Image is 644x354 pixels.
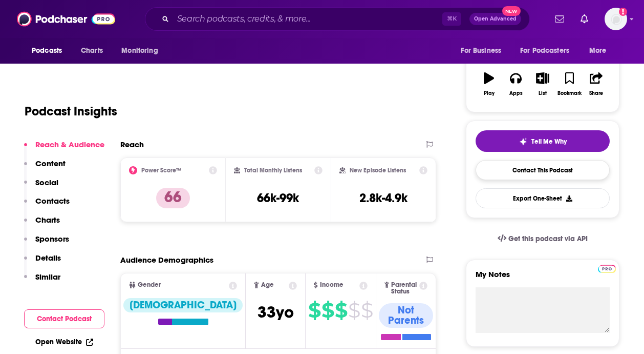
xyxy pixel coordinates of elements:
a: Show notifications dropdown [576,10,592,28]
button: open menu [513,41,584,61]
button: Open AdvancedNew [469,13,521,25]
button: List [529,66,556,103]
button: tell me why sparkleTell Me Why [476,130,610,152]
p: Reach & Audience [35,140,104,149]
span: 33 yo [257,302,294,322]
button: Content [24,159,66,178]
div: Apps [509,90,523,96]
button: Social [24,178,58,196]
h2: Total Monthly Listens [244,167,302,174]
a: Show notifications dropdown [551,10,568,28]
span: Get this podcast via API [508,234,588,243]
button: open menu [114,41,171,61]
button: Export One-Sheet [476,188,610,208]
p: Details [35,253,61,263]
h2: Reach [120,140,144,149]
span: For Podcasters [520,44,569,58]
a: Contact This Podcast [476,160,610,180]
img: Podchaser Pro [598,265,616,273]
button: Play [476,66,502,103]
div: Share [589,90,603,96]
div: Search podcasts, credits, & more... [145,7,530,31]
h3: 66k-99k [257,190,299,206]
span: $ [308,302,320,319]
a: Get this podcast via API [489,226,596,251]
span: Gender [138,282,161,288]
button: open menu [582,41,619,61]
button: Reach & Audience [24,140,104,159]
img: tell me why sparkle [519,137,527,146]
button: Share [583,66,610,103]
svg: Add a profile image [619,8,627,16]
h3: 2.8k-4.9k [359,190,407,206]
span: Tell Me Why [531,137,567,146]
button: Show profile menu [605,8,627,30]
span: ⌘ K [442,12,461,26]
h2: Audience Demographics [120,255,213,265]
button: Similar [24,272,60,291]
span: More [589,44,607,58]
button: open menu [454,41,514,61]
div: List [539,90,547,96]
span: $ [348,302,360,319]
span: Logged in as EvolveMKD [605,8,627,30]
button: open menu [25,41,75,61]
div: Play [484,90,495,96]
a: Open Website [35,338,93,346]
span: $ [361,302,373,319]
a: Charts [74,41,109,61]
label: My Notes [476,269,610,287]
button: Bookmark [556,66,583,103]
input: Search podcasts, credits, & more... [173,11,442,27]
p: Similar [35,272,60,282]
p: Contacts [35,196,70,206]
h2: Power Score™ [141,167,181,174]
h2: New Episode Listens [350,167,406,174]
button: Charts [24,215,60,234]
span: New [502,6,521,16]
img: Podchaser - Follow, Share and Rate Podcasts [17,9,115,29]
p: Sponsors [35,234,69,244]
p: Social [35,178,58,187]
p: Charts [35,215,60,225]
p: 66 [156,188,190,208]
button: Contact Podcast [24,309,104,328]
div: Bookmark [557,90,582,96]
h1: Podcast Insights [25,104,117,119]
span: Open Advanced [474,16,517,22]
div: [DEMOGRAPHIC_DATA] [123,298,243,312]
button: Contacts [24,196,70,215]
span: Parental Status [391,282,417,295]
span: Age [261,282,274,288]
span: Monitoring [121,44,158,58]
button: Sponsors [24,234,69,253]
p: Content [35,159,66,168]
img: User Profile [605,8,627,30]
span: Income [320,282,344,288]
span: $ [321,302,334,319]
span: For Business [461,44,501,58]
span: $ [335,302,347,319]
a: Pro website [598,263,616,273]
span: Podcasts [32,44,62,58]
button: Apps [502,66,529,103]
button: Details [24,253,61,272]
div: Not Parents [379,303,433,328]
span: Charts [81,44,103,58]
